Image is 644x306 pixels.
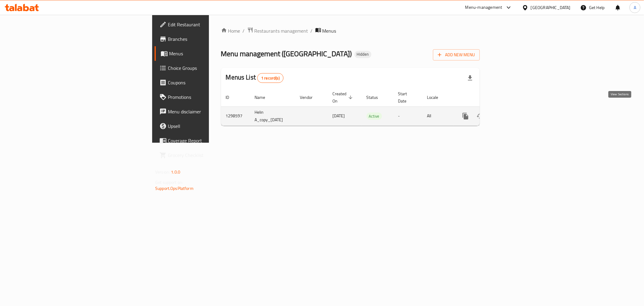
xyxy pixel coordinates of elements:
div: Menu-management [465,4,502,11]
span: Coverage Report [168,137,255,144]
a: Menus [155,46,260,61]
span: 1.0.0 [171,168,180,176]
li: / [311,27,313,34]
button: Change Status [473,109,487,123]
button: more [458,109,473,123]
span: Locale [427,94,446,101]
span: Start Date [398,90,415,105]
span: Promotions [168,93,255,101]
span: Created On [333,90,354,105]
a: Coverage Report [155,133,260,148]
a: Grocery Checklist [155,148,260,162]
span: Vendor [300,94,321,101]
th: Actions [453,88,521,107]
div: [GEOGRAPHIC_DATA] [531,4,571,11]
a: Support.OpsPlatform [155,184,194,192]
span: Hidden [354,52,371,57]
span: Branches [168,35,255,43]
span: Status [367,94,386,101]
span: Add New Menu [438,51,475,59]
div: Hidden [354,51,371,58]
span: 1 record(s) [258,75,283,81]
a: Restaurants management [247,27,308,35]
span: Version: [155,168,170,176]
span: Get support on: [155,178,183,186]
div: Total records count [257,73,284,83]
span: A [634,4,636,11]
button: Add New Menu [433,49,480,60]
a: Coupons [155,75,260,90]
span: Upsell [168,122,255,130]
span: Active [367,113,382,120]
td: - [393,106,422,125]
span: Choice Groups [168,64,255,72]
h2: Menus List [226,73,284,83]
a: Edit Restaurant [155,17,260,32]
td: Helin A_copy_[DATE] [250,106,295,125]
a: Promotions [155,90,260,104]
span: Restaurants management [255,27,308,34]
nav: breadcrumb [221,27,480,35]
span: Menus [169,50,255,57]
span: Menu management ( [GEOGRAPHIC_DATA] ) [221,47,352,60]
span: ID [226,94,237,101]
span: Coupons [168,79,255,86]
table: enhanced table [221,88,521,126]
span: Grocery Checklist [168,151,255,159]
span: Menu disclaimer [168,108,255,115]
span: Menus [322,27,336,34]
div: Export file [463,71,477,85]
span: [DATE] [333,112,345,120]
a: Branches [155,32,260,46]
span: Edit Restaurant [168,21,255,28]
a: Upsell [155,119,260,133]
td: All [422,106,453,125]
a: Choice Groups [155,61,260,75]
a: Menu disclaimer [155,104,260,119]
span: Name [255,94,273,101]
